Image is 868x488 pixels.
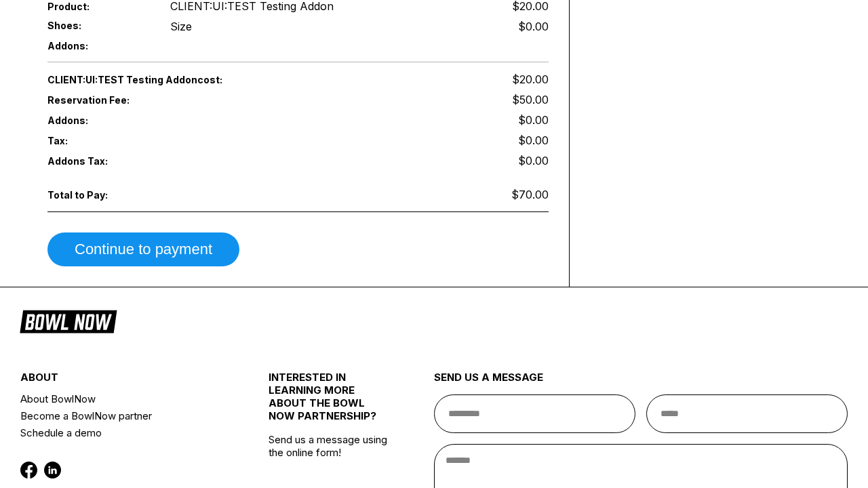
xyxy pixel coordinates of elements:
[512,73,549,86] span: $20.00
[518,134,549,147] span: $0.00
[47,155,148,167] span: Addons Tax:
[47,189,148,201] span: Total to Pay:
[269,371,393,433] div: INTERESTED IN LEARNING MORE ABOUT THE BOWL NOW PARTNERSHIP?
[47,74,298,85] span: CLIENT:UI:TEST Testing Addon cost:
[434,371,848,394] div: send us a message
[47,40,148,52] span: Addons:
[518,113,549,127] span: $0.00
[170,20,192,33] div: Size
[47,232,239,266] button: Continue to payment
[512,93,549,106] span: $50.00
[518,154,549,167] span: $0.00
[47,20,148,31] span: Shoes:
[47,135,148,146] span: Tax:
[511,188,549,201] span: $70.00
[20,371,227,390] div: about
[47,1,148,12] span: Product:
[47,94,298,106] span: Reservation Fee:
[518,20,549,33] div: $0.00
[47,115,148,126] span: Addons:
[20,424,227,441] a: Schedule a demo
[20,390,227,407] a: About BowlNow
[20,407,227,424] a: Become a BowlNow partner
